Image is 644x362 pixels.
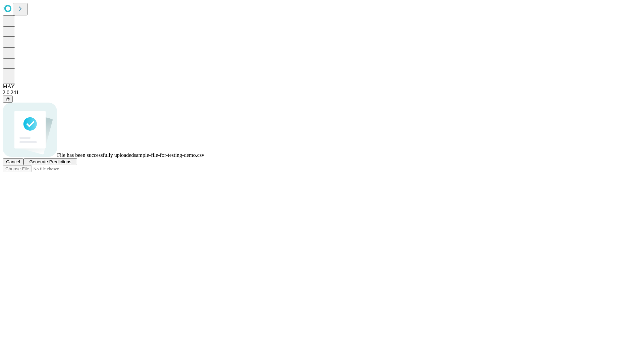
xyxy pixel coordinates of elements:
button: Cancel [3,158,23,165]
div: 2.0.241 [3,89,641,96]
button: Generate Predictions [23,158,77,165]
button: @ [3,96,13,103]
span: Generate Predictions [29,159,71,164]
span: Cancel [6,159,20,164]
span: @ [5,97,10,102]
span: File has been successfully uploaded [57,152,134,158]
div: MAY [3,83,641,89]
span: sample-file-for-testing-demo.csv [134,152,204,158]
